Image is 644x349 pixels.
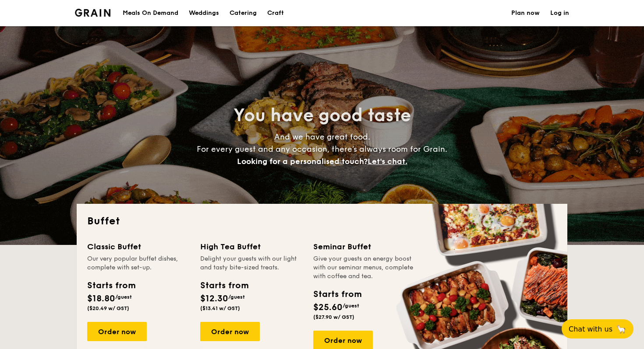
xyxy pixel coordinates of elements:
span: ($27.90 w/ GST) [313,314,354,320]
div: Starts from [313,288,361,301]
span: ($20.49 w/ GST) [87,305,129,311]
button: Chat with us🦙 [562,319,633,339]
span: 🦙 [616,324,626,334]
div: Seminar Buffet [313,241,416,253]
span: $18.80 [87,293,115,304]
span: $25.60 [313,302,343,313]
div: Order now [200,322,260,341]
div: Classic Buffet [87,241,190,253]
div: Starts from [87,279,135,292]
h2: Buffet [87,214,557,228]
span: /guest [343,303,359,309]
div: Starts from [200,279,248,292]
div: Order now [87,322,147,341]
div: Our very popular buffet dishes, complete with set-up. [87,255,190,272]
span: /guest [228,294,245,300]
img: Grain [75,9,110,17]
span: $12.30 [200,293,228,304]
span: Let's chat. [368,157,407,166]
span: /guest [115,294,132,300]
div: Give your guests an energy boost with our seminar menus, complete with coffee and tea. [313,255,416,281]
div: High Tea Buffet [200,241,303,253]
span: ($13.41 w/ GST) [200,305,240,311]
a: Logotype [75,9,110,17]
div: Delight your guests with our light and tasty bite-sized treats. [200,255,303,272]
span: Chat with us [569,325,612,333]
